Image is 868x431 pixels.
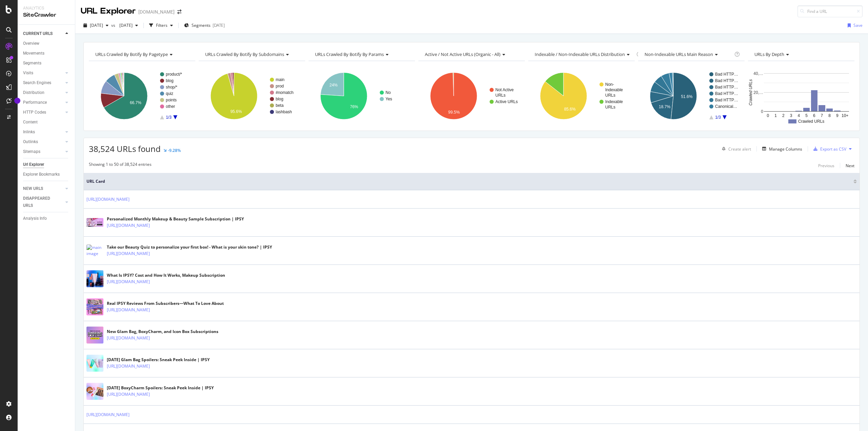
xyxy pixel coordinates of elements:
div: [DATE] BoxyCharm Spoilers: Sneak Peek Inside | IPSY [107,385,214,391]
button: Segments[DATE] [181,20,228,31]
text: Bad HTTP… [715,98,738,102]
button: Manage Columns [759,145,802,153]
text: 9 [836,113,839,118]
span: Segments [192,22,211,28]
svg: A chart. [199,66,305,125]
span: URLs Crawled By Botify By pagetype [95,51,168,57]
a: Outlinks [23,138,63,145]
div: Content [23,119,38,126]
div: [DOMAIN_NAME] [138,8,175,15]
button: Export as CSV [811,143,846,154]
div: CURRENT URLS [23,30,53,37]
div: SiteCrawler [23,11,70,19]
div: A chart. [528,66,635,125]
text: No [386,90,391,95]
div: Inlinks [23,129,35,136]
a: Movements [23,50,70,57]
div: Personalized Monthly Makeup & Beauty Sample Subscription | IPSY [107,216,244,222]
div: Outlinks [23,138,38,145]
span: URLs Crawled By Botify By subdomains [205,51,284,57]
text: other [166,104,175,109]
div: -9.28% [168,148,181,153]
a: Analysis Info [23,215,70,222]
text: Indexable [605,87,623,92]
text: 6 [813,113,815,118]
div: Save [853,22,863,28]
svg: A chart. [638,66,745,125]
a: [URL][DOMAIN_NAME] [86,196,130,203]
span: 38,524 URLs found [89,143,161,154]
button: Filters [146,20,176,31]
text: Canonical… [715,104,737,109]
text: URLs [495,93,506,98]
img: main image [86,383,103,400]
div: Sitemaps [23,148,40,155]
text: 20,… [753,90,763,95]
text: 1/3 [715,115,721,120]
span: 2025 Jul. 27th [117,22,133,28]
div: [DATE] [213,22,225,28]
text: 18.7% [659,104,670,109]
a: [URL][DOMAIN_NAME] [107,278,150,285]
div: Distribution [23,89,44,96]
div: URL Explorer [81,5,136,17]
text: 7 [821,113,823,118]
a: Distribution [23,89,63,96]
div: Performance [23,99,47,106]
text: 0 [767,113,769,118]
text: URLs [605,105,615,110]
a: [URL][DOMAIN_NAME] [107,222,150,229]
text: main [276,77,284,82]
div: Create alert [728,146,751,152]
div: Overview [23,40,39,47]
button: [DATE] [117,20,141,31]
div: Movements [23,50,44,57]
h4: URLs by Depth [753,49,848,60]
img: main image [86,327,103,344]
div: What Is IPSY? Cost and How It Works, Makeup Subscription [107,272,225,278]
a: [URL][DOMAIN_NAME] [86,411,130,418]
text: 4 [797,113,800,118]
img: main image [86,244,103,257]
text: 95.6% [230,109,242,114]
div: Analytics [23,5,70,11]
span: Active / Not Active URLs (organic - all) [425,51,500,57]
text: 85.6% [564,107,576,112]
a: Content [23,119,70,126]
span: vs [111,22,117,28]
div: NEW URLS [23,185,43,192]
text: Not Active [495,87,514,92]
h4: Active / Not Active URLs [423,49,519,60]
img: main image [86,218,103,227]
text: points [166,98,177,102]
span: URLs Crawled By Botify By params [315,51,384,57]
text: #nomatch [276,90,294,95]
h4: Indexable / Non-Indexable URLs Distribution [533,49,635,60]
h4: Non-Indexable URLs Main Reason [643,49,733,60]
text: lashbash [276,110,292,114]
text: 3 [790,113,792,118]
a: Search Engines [23,79,63,86]
div: [DATE] Glam Bag Spoilers: Sneak Peek Inside | IPSY [107,357,210,363]
iframe: Intercom live chat [845,408,861,424]
div: Take our Beauty Quiz to personalize your first box! - What is your skin tone? | IPSY [107,244,272,250]
button: [DATE] [81,20,111,31]
span: URL Card [86,178,852,184]
text: 76% [350,104,358,109]
svg: A chart. [89,66,195,125]
img: main image [86,270,103,287]
button: Next [846,161,854,170]
div: Visits [23,70,33,77]
div: Real IPSY Reviews From Subscribers—What To Love About [107,300,224,307]
button: Save [845,20,863,31]
a: Url Explorer [23,161,70,168]
text: 0 [761,109,763,114]
text: 1/3 [166,115,172,120]
text: 66.7% [130,100,141,105]
text: blog [166,78,174,83]
text: 5 [805,113,808,118]
text: prod [276,84,284,89]
span: Non-Indexable URLs Main Reason [645,51,713,57]
a: [URL][DOMAIN_NAME] [107,250,150,257]
text: 2 [782,113,785,118]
